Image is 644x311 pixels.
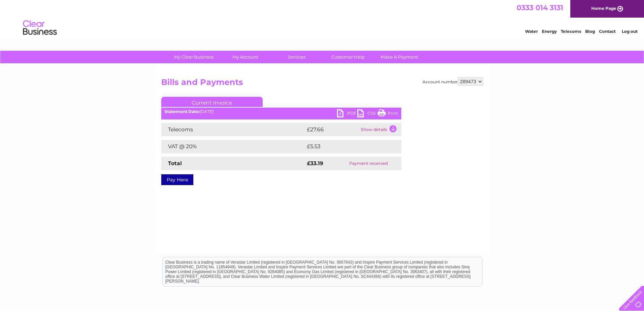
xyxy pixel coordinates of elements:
a: Services [269,51,325,63]
td: Telecoms [161,123,305,136]
a: My Clear Business [166,51,222,63]
a: 0333 014 3131 [517,3,563,12]
td: Payment received [336,157,401,170]
a: Contact [599,29,616,34]
a: Energy [542,29,557,34]
a: CSV [357,109,378,119]
a: Make A Payment [372,51,427,63]
td: VAT @ 20% [161,140,305,153]
a: My Account [217,51,273,63]
h2: Bills and Payments [161,77,483,90]
div: Clear Business is a trading name of Verastar Limited (registered in [GEOGRAPHIC_DATA] No. 3667643... [163,4,482,33]
a: Pay Here [161,174,193,185]
strong: £33.19 [307,160,323,166]
a: Log out [622,29,638,34]
a: Customer Help [320,51,376,63]
a: Print [378,109,398,119]
a: Blog [585,29,595,34]
div: [DATE] [161,109,401,114]
div: Account number [423,77,483,86]
td: Show details [359,123,401,136]
a: Current Invoice [161,97,263,107]
td: £5.53 [305,140,385,153]
a: Telecoms [561,29,581,34]
b: Statement Date: [165,109,199,114]
img: logo.png [23,18,57,38]
td: £27.66 [305,123,359,136]
strong: Total [168,160,182,166]
a: PDF [337,109,357,119]
a: Water [525,29,538,34]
